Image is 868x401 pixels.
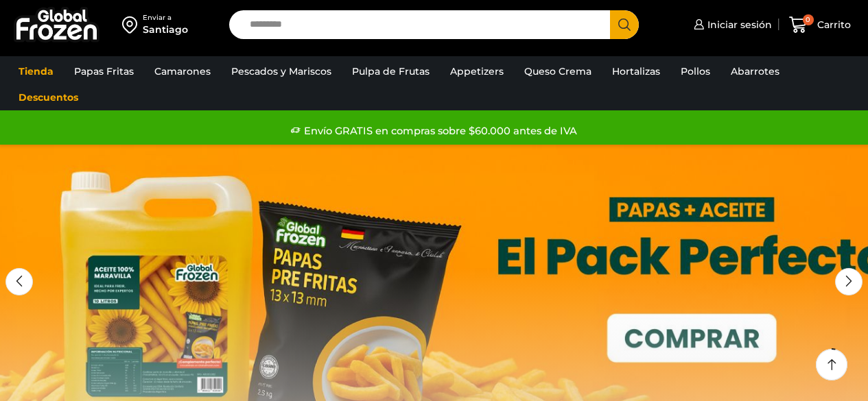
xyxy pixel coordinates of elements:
div: Santiago [143,23,188,36]
a: 0 Carrito [786,9,854,41]
a: Pulpa de Frutas [345,58,436,84]
a: Iniciar sesión [690,11,772,38]
a: Appetizers [443,58,511,84]
span: Iniciar sesión [704,18,772,32]
button: Search button [610,10,639,39]
a: Queso Crema [517,58,598,84]
div: Previous slide [5,268,33,295]
a: Pollos [674,58,717,84]
a: Abarrotes [724,58,786,84]
a: Tienda [12,58,60,84]
a: Pescados y Mariscos [224,58,338,84]
a: Descuentos [12,84,85,110]
img: address-field-icon.svg [122,13,143,36]
a: Hortalizas [605,58,667,84]
a: Camarones [148,58,218,84]
div: Enviar a [143,13,188,23]
span: 0 [803,14,814,25]
div: Next slide [835,268,863,295]
a: Papas Fritas [67,58,141,84]
span: Carrito [814,18,851,32]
